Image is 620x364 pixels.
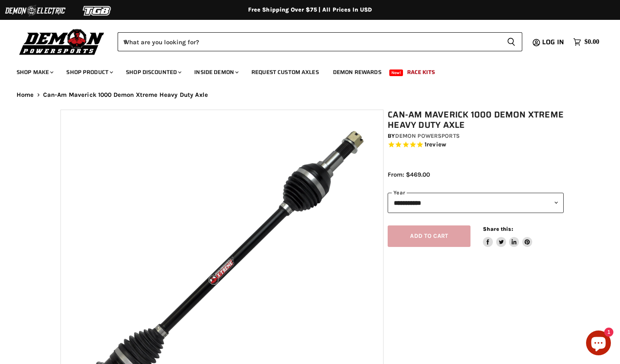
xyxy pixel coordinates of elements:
span: From: $469.00 [388,171,430,178]
a: Inside Demon [188,64,244,81]
aside: Share this: [483,225,532,247]
img: TGB Logo 2 [66,3,128,19]
div: by [388,132,564,141]
span: Share this: [483,226,513,232]
span: Rated 5.0 out of 5 stars 1 reviews [388,141,564,149]
a: Log in [538,38,569,46]
a: Shop Product [60,64,118,81]
button: Search [500,32,522,51]
a: Shop Make [10,64,58,81]
form: Product [118,32,522,51]
span: Log in [542,37,564,47]
inbox-online-store-chat: Shopify online store chat [584,330,613,357]
span: $0.00 [584,38,599,46]
h1: Can-Am Maverick 1000 Demon Xtreme Heavy Duty Axle [388,110,564,130]
a: Demon Rewards [327,64,388,81]
span: 1 reviews [425,141,446,148]
span: New! [389,69,403,76]
a: Shop Discounted [120,64,186,81]
a: Race Kits [401,64,441,81]
span: review [427,141,446,148]
img: Demon Electric Logo 2 [4,3,66,19]
img: Demon Powersports [17,27,107,56]
a: Home [17,91,34,98]
a: $0.00 [569,36,603,48]
ul: Main menu [10,60,597,81]
a: Demon Powersports [395,132,460,139]
span: Can-Am Maverick 1000 Demon Xtreme Heavy Duty Axle [43,91,208,98]
a: Request Custom Axles [245,64,325,81]
select: year [388,193,564,213]
input: When autocomplete results are available use up and down arrows to review and enter to select [118,32,500,51]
